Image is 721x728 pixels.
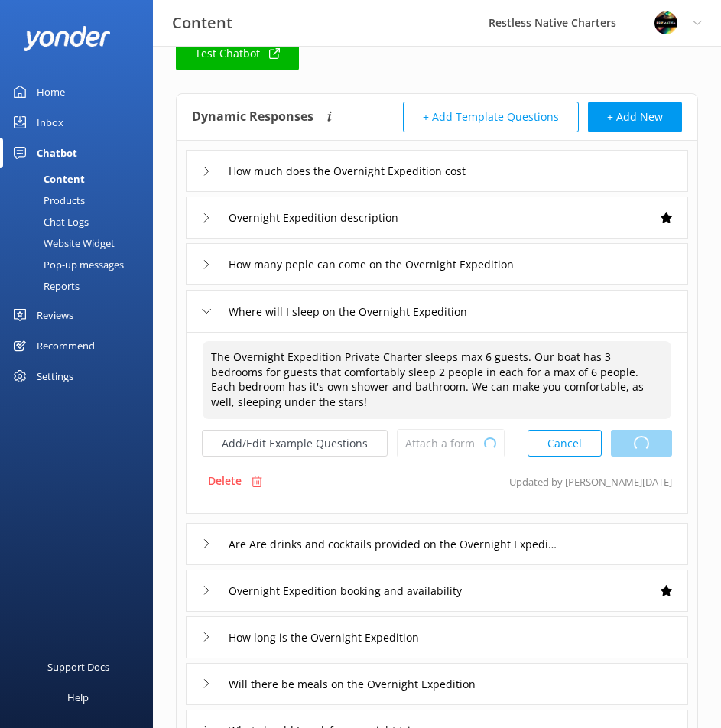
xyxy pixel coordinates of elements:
[509,466,672,496] p: Updated by [PERSON_NAME] [DATE]
[9,211,153,232] a: Chat Logs
[37,361,73,392] div: Settings
[403,102,579,132] button: + Add Template Questions
[37,107,63,138] div: Inbox
[176,36,299,70] a: Test Chatbot
[9,254,153,275] a: Pop-up messages
[37,138,77,168] div: Chatbot
[37,330,95,361] div: Recommend
[202,430,388,457] button: Add/Edit Example Questions
[67,682,89,713] div: Help
[208,473,242,489] p: Delete
[203,341,671,419] textarea: The Overnight Expedition Private Charter sleeps max 6 guests. Our boat has 3 bedrooms for guests ...
[172,11,232,35] h3: Content
[9,168,85,190] div: Content
[9,211,89,232] div: Chat Logs
[37,76,65,107] div: Home
[192,102,313,132] h4: Dynamic Responses
[588,102,682,132] button: + Add New
[9,190,153,211] a: Products
[9,254,124,275] div: Pop-up messages
[47,652,109,682] div: Support Docs
[528,430,602,457] button: Cancel
[37,300,73,330] div: Reviews
[9,168,153,190] a: Content
[23,26,111,51] img: yonder-white-logo.png
[9,232,115,254] div: Website Widget
[9,232,153,254] a: Website Widget
[9,275,80,297] div: Reports
[654,11,677,34] img: 845-1757966664.jpg
[9,275,153,297] a: Reports
[9,190,85,211] div: Products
